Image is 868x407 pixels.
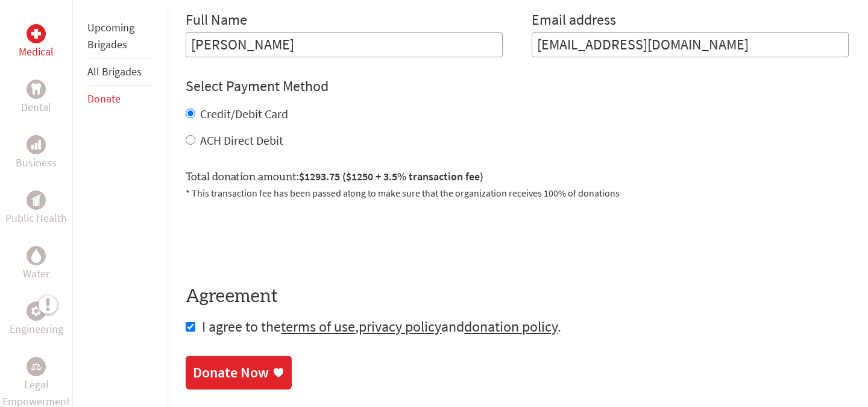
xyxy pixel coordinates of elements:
div: Legal Empowerment [27,357,46,376]
a: Public HealthPublic Health [5,191,67,227]
div: Engineering [27,301,46,321]
label: Credit/Debit Card [200,106,288,121]
img: Dental [31,83,41,95]
div: Medical [27,24,46,43]
a: terms of use [281,317,355,336]
div: Water [27,246,46,265]
a: donation policy [464,317,558,336]
a: Donate [87,92,121,106]
h4: Agreement [186,286,849,308]
li: Donate [87,86,152,112]
input: Enter Full Name [186,32,503,57]
img: Water [31,248,41,262]
span: $1293.75 ($1250 + 3.5% transaction fee) [299,169,483,183]
img: Legal Empowerment [31,363,41,370]
p: Medical [19,43,54,60]
a: privacy policy [359,317,441,336]
img: Engineering [31,306,41,316]
div: Business [27,135,46,154]
div: Public Health [27,191,46,210]
li: Upcoming Brigades [87,14,152,58]
div: Donate Now [193,363,269,382]
a: All Brigades [87,65,142,78]
p: Dental [21,99,51,116]
span: I agree to the , and . [202,317,561,336]
label: Email address [532,10,616,32]
div: Dental [27,80,46,99]
label: Total donation amount: [186,168,483,186]
p: * This transaction fee has been passed along to make sure that the organization receives 100% of ... [186,186,849,200]
p: Water [23,265,49,282]
p: Business [16,154,57,171]
a: BusinessBusiness [16,135,57,171]
iframe: reCAPTCHA [186,215,369,262]
input: Your Email [532,32,849,57]
img: Business [31,140,41,150]
h4: Select Payment Method [186,77,849,96]
p: Public Health [5,210,67,227]
label: ACH Direct Debit [200,133,283,148]
a: Donate Now [186,356,292,390]
img: Public Health [31,194,41,206]
li: All Brigades [87,58,152,86]
a: WaterWater [23,246,49,282]
p: Engineering [10,321,63,338]
img: Medical [31,29,41,39]
label: Full Name [186,10,247,32]
a: MedicalMedical [19,24,54,60]
a: DentalDental [21,80,51,116]
a: Upcoming Brigades [87,21,134,51]
a: EngineeringEngineering [10,301,63,338]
